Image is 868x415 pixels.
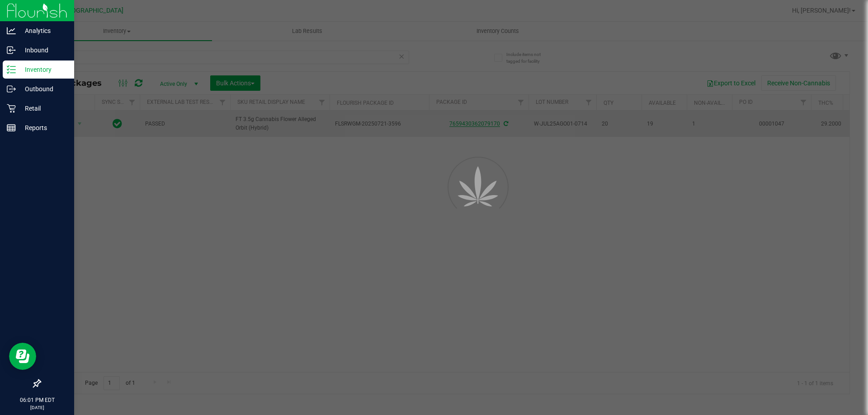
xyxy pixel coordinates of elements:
inline-svg: Analytics [7,26,16,35]
inline-svg: Inventory [7,65,16,74]
inline-svg: Inbound [7,46,16,55]
inline-svg: Retail [7,104,16,113]
p: Inbound [16,45,70,56]
p: Outbound [16,84,70,94]
p: Inventory [16,64,70,75]
p: Reports [16,122,70,133]
iframe: Resource center [9,343,36,370]
p: Analytics [16,25,70,36]
p: [DATE] [4,404,70,411]
inline-svg: Outbound [7,84,16,93]
inline-svg: Reports [7,123,16,132]
p: Retail [16,103,70,114]
p: 06:01 PM EDT [4,396,70,404]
